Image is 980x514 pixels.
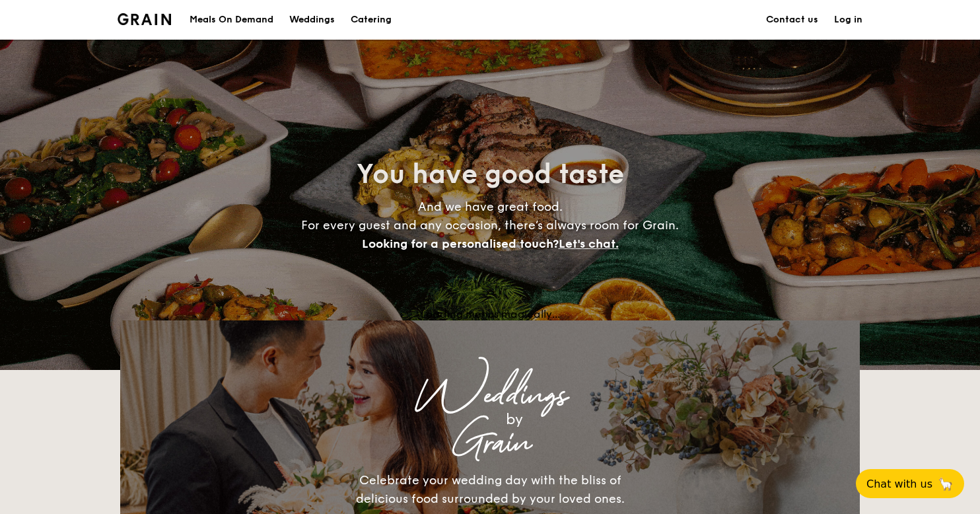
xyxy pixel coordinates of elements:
[236,431,744,455] div: Grain
[285,408,744,431] div: by
[341,471,639,508] div: Celebrate your wedding day with the bliss of delicious food surrounded by your loved ones.
[118,13,171,25] a: Logotype
[559,237,619,251] span: Let's chat.
[866,478,932,490] span: Chat with us
[120,308,860,320] div: Loading menus magically...
[118,13,171,25] img: Grain
[856,469,964,498] button: Chat with us🦙
[236,384,744,408] div: Weddings
[938,476,954,492] span: 🦙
